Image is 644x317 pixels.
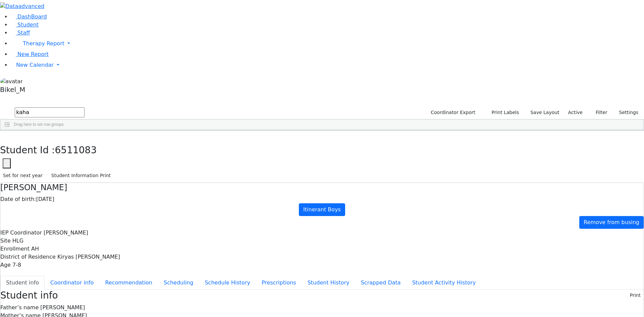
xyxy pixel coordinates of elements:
button: Recommendation [99,276,158,290]
button: Coordinator info [45,276,99,290]
span: [PERSON_NAME] [40,304,85,311]
button: Settings [610,107,641,118]
span: 6511083 [55,145,97,156]
span: 7-8 [12,262,21,268]
button: Prescriptions [256,276,302,290]
button: Student info [0,276,45,290]
a: Staff [11,30,30,36]
a: New Report [11,51,49,57]
span: Student [17,21,39,28]
label: Father’s name [0,304,39,312]
span: New Calendar [16,62,54,68]
div: [DATE] [0,195,644,203]
span: Kiryas [PERSON_NAME] [57,254,120,260]
a: Remove from busing [579,216,644,229]
label: Enrollment [0,245,30,253]
button: Save Layout [527,107,562,118]
a: Therapy Report [11,37,644,50]
button: Print [627,290,644,301]
h3: Student info [0,290,58,301]
span: Drag here to set row groups [14,122,64,127]
a: Itinerant Boys [299,203,345,216]
button: Scrapped Data [355,276,407,290]
label: Site [0,237,11,245]
span: HLG [12,237,23,244]
button: Student Activity History [407,276,482,290]
a: New Calendar [11,58,644,72]
button: Student Information Print [48,170,114,181]
label: IEP Coordinator [0,229,42,237]
label: Active [565,107,586,118]
input: Search [15,107,85,117]
button: Filter [587,107,610,118]
h4: [PERSON_NAME] [0,183,644,193]
button: Print Labels [484,107,522,118]
label: Age [0,261,11,269]
a: Student [11,21,39,28]
button: Coordinator Export [426,107,478,118]
label: District of Residence [0,253,56,261]
button: Schedule History [199,276,256,290]
a: DashBoard [11,13,47,20]
span: New Report [17,51,49,57]
span: Remove from busing [584,219,639,225]
span: AH [31,246,39,252]
span: Therapy Report [23,40,64,47]
span: DashBoard [17,13,47,20]
span: [PERSON_NAME] [44,229,88,236]
button: Student History [302,276,355,290]
button: Scheduling [158,276,199,290]
label: Date of birth: [0,195,36,203]
span: Staff [17,30,30,36]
